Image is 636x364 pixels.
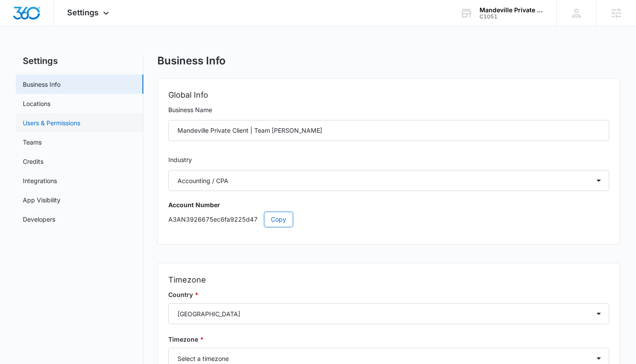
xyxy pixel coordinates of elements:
label: Country [168,290,609,300]
strong: Account Number [168,201,220,209]
a: Teams [23,138,42,147]
span: Settings [67,8,99,17]
a: Users & Permissions [23,118,80,127]
p: A3AN3926675ec6fa9225d47 [168,212,609,227]
h2: Timezone [168,274,609,286]
h2: Settings [16,54,143,67]
label: Industry [168,155,609,165]
div: account id [480,14,544,20]
h1: Business Info [157,54,226,67]
a: Locations [23,99,50,108]
span: Copy [271,215,286,224]
button: Copy [264,212,293,227]
label: Timezone [168,335,609,344]
label: Business Name [168,105,609,115]
a: Developers [23,215,55,224]
div: account name [480,7,544,14]
a: Integrations [23,176,57,185]
a: App Visibility [23,195,60,205]
h2: Global Info [168,89,609,101]
a: Credits [23,157,43,166]
a: Business Info [23,80,60,89]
